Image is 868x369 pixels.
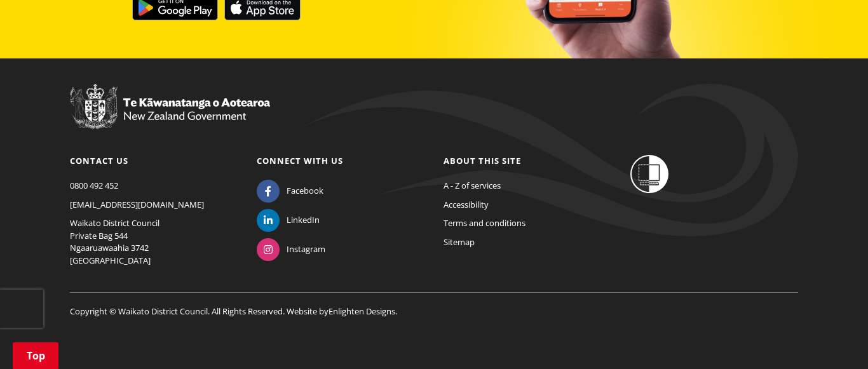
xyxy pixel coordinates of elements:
p: Copyright © Waikato District Council. All Rights Reserved. Website by . [70,292,798,318]
span: Instagram [287,243,325,256]
a: 0800 492 452 [70,180,118,191]
img: New Zealand Government [70,84,270,130]
a: Enlighten Designs [329,305,395,317]
a: Contact us [70,155,128,166]
a: Instagram [257,243,325,255]
span: Facebook [287,185,323,198]
a: About this site [444,155,521,166]
a: A - Z of services [444,180,501,191]
img: Shielded [630,155,668,193]
a: Top [13,342,58,369]
a: LinkedIn [257,214,320,225]
a: Connect with us [257,155,343,166]
a: Terms and conditions [444,217,526,229]
a: New Zealand Government [70,112,270,124]
a: [EMAIL_ADDRESS][DOMAIN_NAME] [70,199,204,210]
a: Sitemap [444,236,475,248]
a: Accessibility [444,199,489,210]
iframe: Messenger Launcher [810,316,855,361]
span: LinkedIn [287,214,320,227]
a: Facebook [257,185,323,196]
p: Waikato District Council Private Bag 544 Ngaaruawaahia 3742 [GEOGRAPHIC_DATA] [70,217,238,267]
